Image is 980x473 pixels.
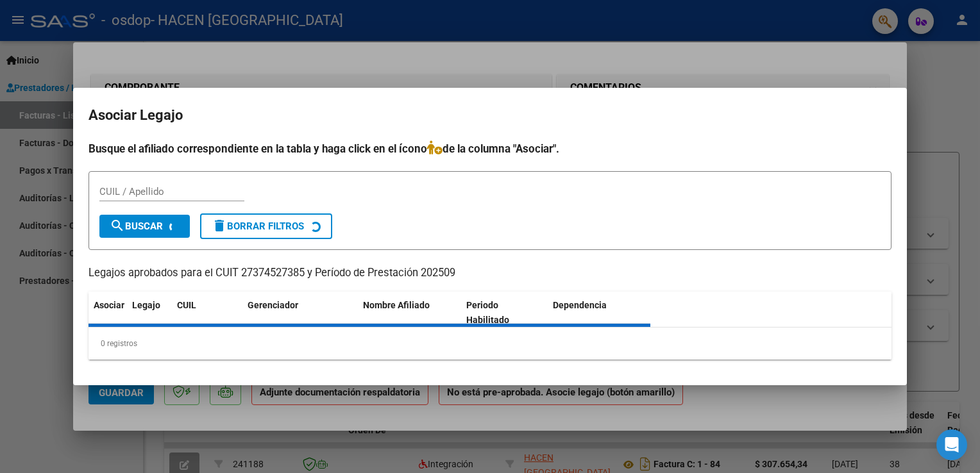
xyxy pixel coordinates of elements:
span: CUIL [177,300,196,310]
div: Open Intercom Messenger [936,429,967,460]
h4: Busque el afiliado correspondiente en la tabla y haga click en el ícono de la columna "Asociar". [89,140,891,157]
span: Nombre Afiliado [363,300,430,310]
datatable-header-cell: Periodo Habilitado [461,292,548,334]
span: Gerenciador [248,300,298,310]
button: Borrar Filtros [200,213,332,239]
span: Asociar [94,300,124,310]
datatable-header-cell: Asociar [89,292,127,334]
datatable-header-cell: CUIL [172,292,242,334]
datatable-header-cell: Nombre Afiliado [358,292,461,334]
div: 0 registros [89,328,891,360]
h2: Asociar Legajo [89,103,891,128]
mat-icon: delete [212,218,227,233]
datatable-header-cell: Dependencia [548,292,651,334]
span: Buscar [110,220,163,232]
span: Borrar Filtros [212,220,304,232]
datatable-header-cell: Gerenciador [242,292,358,334]
span: Legajo [132,300,160,310]
datatable-header-cell: Legajo [127,292,172,334]
button: Buscar [99,215,190,238]
p: Legajos aprobados para el CUIT 27374527385 y Período de Prestación 202509 [89,265,891,281]
mat-icon: search [110,218,125,233]
span: Dependencia [553,300,607,310]
span: Periodo Habilitado [466,300,509,325]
